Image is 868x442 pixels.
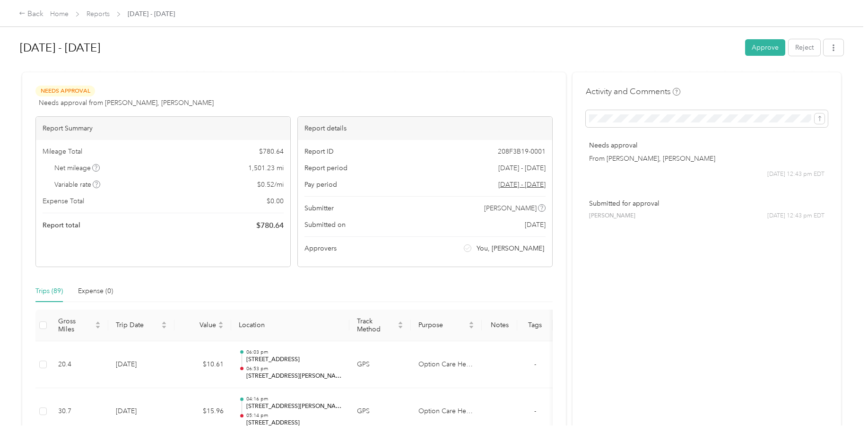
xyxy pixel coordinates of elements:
td: Option Care Health [411,341,482,389]
span: $ 0.00 [267,196,284,206]
th: Location [231,310,349,341]
p: Submitted for approval [589,199,825,208]
span: caret-down [469,324,474,330]
a: Home [50,10,69,18]
td: 30.7 [51,388,108,435]
span: - [534,360,536,368]
span: caret-down [218,324,224,330]
span: Track Method [357,317,396,333]
span: $ 780.64 [259,147,284,156]
span: Purpose [418,321,467,329]
span: [DATE] 12:43 pm EDT [767,212,825,220]
span: caret-up [161,320,167,326]
td: 20.4 [51,341,108,389]
h1: Sep 1 - 30, 2025 [20,36,738,59]
p: Needs approval [589,140,825,150]
div: Report Summary [36,117,290,140]
span: $ 780.64 [256,220,284,231]
span: 1,501.23 mi [248,163,284,173]
span: Go to pay period [498,180,546,190]
td: GPS [349,388,411,435]
th: Value [174,310,231,341]
td: $15.96 [174,388,231,435]
th: Purpose [411,310,482,341]
th: Notes [482,310,517,341]
span: Needs Approval [35,86,95,96]
span: caret-up [218,320,224,326]
span: Value [182,321,216,329]
span: Gross Miles [58,317,93,333]
td: [DATE] [108,341,174,389]
span: Submitted on [304,220,346,230]
th: Gross Miles [51,310,108,341]
div: Expense (0) [78,286,113,296]
span: Report ID [304,147,334,156]
span: Expense Total [43,196,84,206]
iframe: Everlance-gr Chat Button Frame [815,389,868,442]
p: [STREET_ADDRESS] [246,355,342,364]
span: Approvers [304,243,337,253]
span: Needs approval from [PERSON_NAME], [PERSON_NAME] [39,98,214,108]
span: Net mileage [54,163,100,173]
span: Report period [304,163,347,173]
div: Report details [298,117,552,140]
p: [STREET_ADDRESS][PERSON_NAME] [246,402,342,411]
td: [DATE] [108,388,174,435]
td: Option Care Health [411,388,482,435]
p: 05:14 pm [246,412,342,419]
span: Trip Date [116,321,159,329]
p: [STREET_ADDRESS] [246,419,342,427]
span: - [534,407,536,415]
td: GPS [349,341,411,389]
span: Variable rate [54,180,101,190]
td: $10.61 [174,341,231,389]
h4: Activity and Comments [586,86,680,97]
p: [STREET_ADDRESS][PERSON_NAME][PERSON_NAME] [246,372,342,381]
span: Report total [43,220,80,230]
span: caret-up [95,320,101,326]
p: 04:16 pm [246,396,342,402]
div: Trips (89) [35,286,63,296]
span: caret-down [161,324,167,330]
span: You, [PERSON_NAME] [477,243,544,253]
a: Reports [87,10,110,18]
span: [PERSON_NAME] [589,212,635,220]
th: Trip Date [108,310,174,341]
th: Track Method [349,310,411,341]
div: Back [19,9,43,20]
span: Mileage Total [43,147,82,156]
button: Reject [789,39,820,56]
p: 06:03 pm [246,349,342,355]
span: caret-down [398,324,403,330]
span: caret-down [95,324,101,330]
span: caret-up [469,320,474,326]
span: caret-up [398,320,403,326]
span: $ 0.52 / mi [257,180,284,190]
span: [DATE] [525,220,546,230]
span: [DATE] - [DATE] [498,163,546,173]
span: [DATE] - [DATE] [128,9,175,19]
span: [DATE] 12:43 pm EDT [767,170,825,179]
span: 208F3B19-0001 [498,147,546,156]
span: Pay period [304,180,337,190]
p: From [PERSON_NAME], [PERSON_NAME] [589,154,825,164]
th: Tags [517,310,553,341]
span: [PERSON_NAME] [484,203,537,213]
button: Approve [745,39,785,56]
p: 06:53 pm [246,365,342,372]
span: Submitter [304,203,334,213]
